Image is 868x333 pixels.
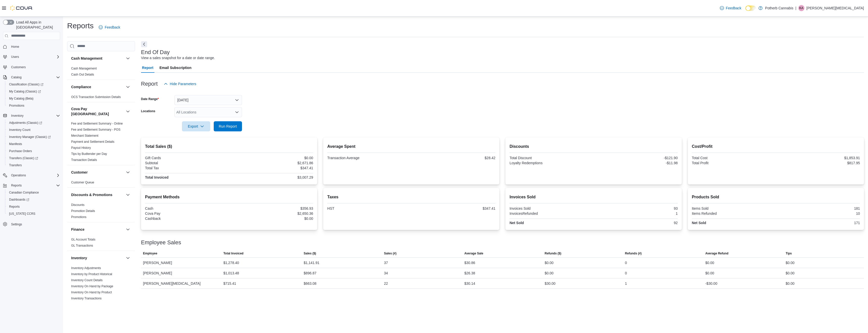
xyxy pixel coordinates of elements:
span: Inventory Count Details [71,278,103,282]
nav: Complex example [3,41,60,241]
a: Home [9,44,21,50]
div: [PERSON_NAME][MEDICAL_DATA] [141,278,221,289]
div: $663.08 [304,280,316,287]
span: Settings [9,221,60,227]
a: Fee and Settlement Summary - POS [71,128,120,131]
button: Reports [1,182,62,189]
span: My Catalog (Classic) [7,88,60,94]
h3: Finance [71,227,85,232]
label: Locations [141,109,155,113]
span: Transfers [7,162,60,168]
div: 92 [595,221,678,225]
div: Finance [67,236,135,251]
span: Manifests [9,142,22,146]
div: $817.95 [777,161,860,165]
p: [PERSON_NAME][MEDICAL_DATA] [806,5,864,11]
div: 0 [625,270,627,276]
div: $30.14 [464,280,475,287]
div: 171 [777,221,860,225]
span: Email Subscription [159,63,192,73]
span: GL Transactions [71,244,93,248]
a: GL Account Totals [71,238,95,241]
a: Inventory Manager (Classic) [7,134,53,140]
span: Promotions [9,104,24,108]
strong: Net Sold [509,221,524,225]
strong: Net Sold [692,221,706,225]
span: Refunds (#) [625,251,642,255]
button: Operations [9,172,28,178]
span: Inventory [9,113,60,119]
button: Settings [1,220,62,228]
a: Classification (Classic) [7,81,45,87]
a: Cash Out Details [71,73,94,76]
button: Catalog [1,74,62,81]
button: Customers [1,63,62,71]
a: Inventory On Hand by Package [71,284,113,288]
div: $0.00 [705,260,714,266]
div: $0.00 [230,156,313,160]
span: Sales ($) [304,251,316,255]
h3: Employee Sales [141,240,181,246]
a: Dashboards [5,196,62,203]
button: Cash Management [71,56,124,61]
span: Promotions [7,103,60,109]
span: GL Account Totals [71,237,95,242]
a: Inventory Adjustments [71,266,101,270]
span: Total Invoiced [223,251,243,255]
a: OCS Transaction Submission Details [71,95,121,99]
div: Gift Cards [145,156,228,160]
button: Transfers [5,162,62,169]
div: Loyalty Redemptions [509,161,592,165]
a: Inventory by Product Historical [71,272,112,276]
h3: Cova Pay [GEOGRAPHIC_DATA] [71,106,124,116]
span: Payout History [71,146,91,150]
p: | [795,5,796,11]
div: $0.00 [786,260,795,266]
span: Transaction Details [71,158,97,162]
div: $3,007.29 [230,175,313,179]
div: $1,013.48 [223,270,239,276]
span: Catalog [9,74,60,80]
div: 34 [384,270,388,276]
a: My Catalog (Beta) [7,96,36,102]
button: Reports [9,182,24,188]
div: Cash [145,206,228,210]
span: Fee and Settlement Summary - POS [71,128,120,132]
h2: Total Sales ($) [145,144,313,150]
span: Export [185,121,207,131]
a: Promotions [7,103,26,109]
div: 10 [777,211,860,216]
span: Transfers [9,163,22,167]
div: -$121.90 [595,156,678,160]
a: Adjustments (Classic) [7,120,44,126]
a: Classification (Classic) [5,81,62,88]
span: [US_STATE] CCRS [9,212,35,216]
span: Customers [9,64,60,70]
span: Home [11,45,19,49]
h2: Products Sold [692,194,860,200]
div: -$11.98 [595,161,678,165]
button: Compliance [125,84,131,90]
span: Settings [11,222,22,226]
div: 181 [777,206,860,210]
div: $28.42 [412,156,495,160]
h3: Discounts & Promotions [71,192,112,197]
label: Date Range [141,97,159,101]
div: 22 [384,280,388,287]
div: $2,650.36 [230,211,313,216]
button: [US_STATE] CCRS [5,210,62,217]
a: My Catalog (Classic) [7,88,43,94]
a: Feedback [97,22,122,32]
span: Run Report [219,124,237,129]
div: 0 [625,260,627,266]
span: Customer Queue [71,180,94,184]
span: Home [9,43,60,50]
div: Total Discount [509,156,592,160]
div: $0.00 [230,217,313,221]
div: -$30.00 [705,280,717,287]
a: Feedback [718,3,743,13]
span: Manifests [7,141,60,147]
span: Promotions [71,215,87,219]
a: Settings [9,221,24,227]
